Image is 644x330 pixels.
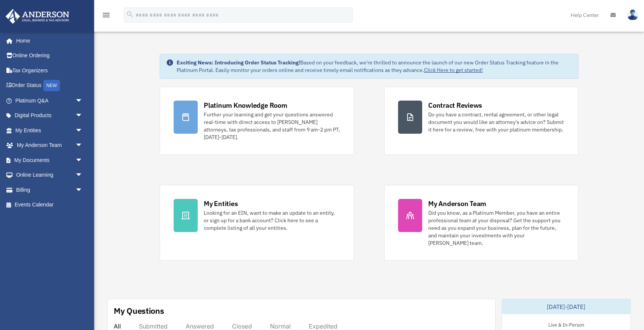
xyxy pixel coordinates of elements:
div: My Anderson Team [428,199,486,208]
a: menu [102,13,111,20]
div: [DATE]-[DATE] [502,299,631,314]
a: My Anderson Team Did you know, as a Platinum Member, you have an entire professional team at your... [384,185,578,261]
a: Billingarrow_drop_down [5,182,94,197]
span: arrow_drop_down [75,123,90,138]
a: Digital Productsarrow_drop_down [5,108,94,123]
a: My Anderson Teamarrow_drop_down [5,138,94,153]
span: arrow_drop_down [75,138,90,153]
a: My Entitiesarrow_drop_down [5,123,94,138]
a: Platinum Q&Aarrow_drop_down [5,93,94,108]
div: Do you have a contract, rental agreement, or other legal document you would like an attorney's ad... [428,111,565,133]
a: Home [5,33,90,48]
div: Normal [270,322,291,330]
span: arrow_drop_down [75,93,90,108]
a: Online Ordering [5,48,94,63]
div: Answered [186,322,214,330]
a: Order StatusNEW [5,78,94,93]
a: Click Here to get started! [424,67,483,73]
i: search [126,10,134,18]
a: Platinum Knowledge Room Further your learning and get your questions answered real-time with dire... [160,87,354,155]
div: Closed [232,322,252,330]
div: All [114,322,121,330]
strong: Exciting News: Introducing Order Status Tracking! [177,59,300,66]
span: arrow_drop_down [75,153,90,168]
div: NEW [43,80,60,91]
a: My Documentsarrow_drop_down [5,153,94,168]
img: Anderson Advisors Platinum Portal [3,9,72,24]
a: Online Learningarrow_drop_down [5,168,94,183]
span: arrow_drop_down [75,182,90,198]
div: My Questions [114,305,164,316]
div: Contract Reviews [428,101,482,110]
div: Further your learning and get your questions answered real-time with direct access to [PERSON_NAM... [204,111,340,141]
div: Submitted [139,322,168,330]
span: arrow_drop_down [75,108,90,124]
img: User Pic [627,9,638,20]
a: Tax Organizers [5,63,94,78]
i: menu [102,11,111,20]
div: Did you know, as a Platinum Member, you have an entire professional team at your disposal? Get th... [428,209,565,247]
div: Based on your feedback, we're thrilled to announce the launch of our new Order Status Tracking fe... [177,59,572,74]
div: Looking for an EIN, want to make an update to an entity, or sign up for a bank account? Click her... [204,209,340,232]
div: Expedited [309,322,337,330]
span: arrow_drop_down [75,168,90,183]
div: Live & In-Person [542,320,590,328]
div: My Entities [204,199,238,208]
a: My Entities Looking for an EIN, want to make an update to an entity, or sign up for a bank accoun... [160,185,354,261]
a: Contract Reviews Do you have a contract, rental agreement, or other legal document you would like... [384,87,578,155]
div: Platinum Knowledge Room [204,101,287,110]
a: Events Calendar [5,197,94,212]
